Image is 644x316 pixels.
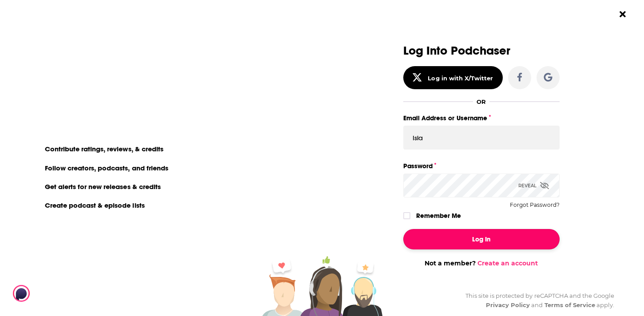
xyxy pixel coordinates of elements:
[40,181,167,192] li: Get alerts for new releases & credits
[403,259,560,267] div: Not a member?
[403,66,503,89] button: Log in with X/Twitter
[40,162,175,174] li: Follow creators, podcasts, and friends
[545,301,596,308] a: Terms of Service
[458,291,615,310] div: This site is protected by reCAPTCHA and the Google and apply.
[13,285,98,302] img: Podchaser - Follow, Share and Rate Podcasts
[40,143,170,154] li: Contribute ratings, reviews, & credits
[403,112,560,124] label: Email Address or Username
[486,301,530,308] a: Privacy Policy
[403,160,560,172] label: Password
[428,75,493,82] div: Log in with X/Twitter
[477,259,538,267] a: Create an account
[403,44,560,57] h3: Log Into Podchaser
[403,126,560,150] input: Email Address or Username
[403,229,560,249] button: Log In
[40,127,217,136] li: On Podchaser you can:
[40,44,242,76] div: You need to login or register to view this page.
[477,98,486,105] div: OR
[13,285,91,302] a: Podchaser - Follow, Share and Rate Podcasts
[518,174,549,197] div: Reveal
[614,6,631,23] button: Close Button
[416,210,461,221] label: Remember Me
[40,199,151,211] li: Create podcast & episode lists
[510,202,560,208] button: Forgot Password?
